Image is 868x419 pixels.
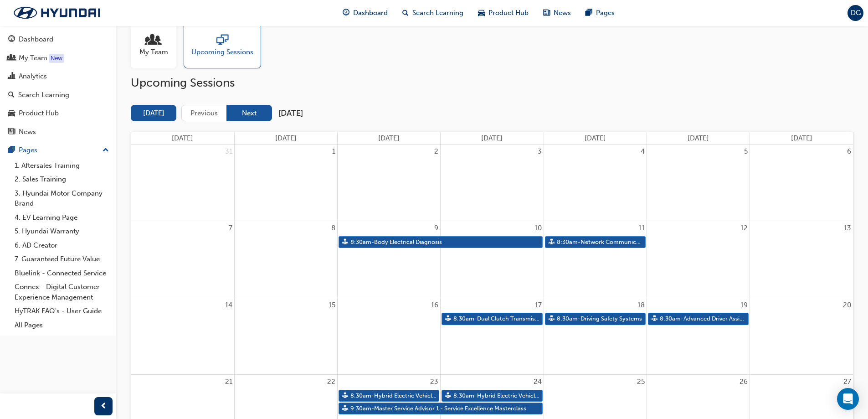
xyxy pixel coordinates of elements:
a: September 7, 2025 [227,221,234,235]
span: Search Learning [412,8,463,18]
a: Analytics [4,68,113,85]
button: DashboardMy TeamAnalyticsSearch LearningProduct HubNews [4,29,113,142]
a: September 24, 2025 [532,375,544,389]
span: news-icon [8,128,15,136]
button: DG [847,5,863,21]
span: car-icon [478,7,485,19]
a: Bluelink - Connected Service [11,266,113,280]
span: [DATE] [378,134,400,142]
span: [DATE] [585,134,606,142]
a: 7. Guaranteed Future Value [11,252,113,266]
td: September 15, 2025 [234,298,337,375]
a: September 1, 2025 [330,145,337,159]
td: September 19, 2025 [647,298,750,375]
a: September 5, 2025 [742,145,750,159]
a: September 12, 2025 [739,221,750,235]
span: sessionType_FACE_TO_FACE-icon [342,390,348,402]
div: My Team [19,53,47,63]
a: September 19, 2025 [739,298,750,312]
span: pages-icon [586,7,592,19]
a: Product Hub [4,105,113,122]
span: Upcoming Sessions [191,47,253,57]
a: 6. AD Creator [11,238,113,253]
span: 8:30am - Advanced Driver Assist Systems [659,313,747,325]
h2: [DATE] [278,108,303,119]
a: Monday [273,132,298,145]
span: sessionType_FACE_TO_FACE-icon [549,237,555,248]
span: 8:30am - Hybrid Electric Vehicle (HEV) Technical Training [453,390,540,402]
a: My Team [131,23,184,68]
a: September 25, 2025 [635,375,647,389]
a: My Team [4,50,113,67]
td: September 10, 2025 [441,221,544,298]
a: Wednesday [479,132,504,145]
div: Dashboard [19,34,53,45]
a: car-iconProduct Hub [471,4,536,22]
a: September 11, 2025 [637,221,647,235]
span: prev-icon [100,401,107,412]
div: News [19,127,36,137]
button: Pages [4,142,113,159]
td: September 18, 2025 [544,298,647,375]
span: sessionType_FACE_TO_FACE-icon [342,403,348,414]
span: search-icon [402,7,409,19]
h2: Upcoming Sessions [131,76,853,90]
a: Thursday [583,132,608,145]
span: car-icon [8,109,15,118]
div: Analytics [19,71,47,82]
a: Friday [686,132,711,145]
span: people-icon [148,34,159,47]
a: September 2, 2025 [432,145,440,159]
a: Upcoming Sessions [184,23,268,68]
a: 5. Hyundai Warranty [11,224,113,238]
a: September 10, 2025 [533,221,544,235]
span: guage-icon [8,36,15,44]
span: 8:30am - Hybrid Electric Vehicle (HEV) Technical Training [350,390,437,402]
a: Tuesday [376,132,401,145]
span: [DATE] [275,134,297,142]
a: News [4,124,113,140]
a: September 14, 2025 [223,298,234,312]
a: Connex - Digital Customer Experience Management [11,280,113,304]
div: Search Learning [18,90,69,100]
span: chart-icon [8,72,15,81]
a: September 9, 2025 [432,221,440,235]
span: sessionType_ONLINE_URL-icon [216,34,228,47]
a: 3. Hyundai Motor Company Brand [11,186,113,211]
span: pages-icon [8,146,15,155]
td: September 5, 2025 [647,145,750,221]
a: September 3, 2025 [536,145,544,159]
a: All Pages [11,318,113,332]
span: guage-icon [343,7,349,19]
a: September 16, 2025 [429,298,440,312]
td: September 3, 2025 [441,145,544,221]
a: Search Learning [4,87,113,103]
td: September 17, 2025 [441,298,544,375]
span: [DATE] [688,134,709,142]
a: Sunday [170,132,195,145]
td: September 14, 2025 [131,298,234,375]
td: September 1, 2025 [234,145,337,221]
span: sessionType_FACE_TO_FACE-icon [445,313,451,325]
a: September 15, 2025 [327,298,337,312]
span: 8:30am - Driving Safety Systems [556,313,642,325]
span: Pages [596,8,615,18]
span: News [554,8,571,18]
a: 2. Sales Training [11,172,113,186]
button: Next [226,105,272,122]
span: news-icon [543,7,550,19]
a: September 27, 2025 [842,375,853,389]
td: September 16, 2025 [338,298,441,375]
a: search-iconSearch Learning [395,4,471,22]
a: guage-iconDashboard [335,4,395,22]
a: HyTRAK FAQ's - User Guide [11,304,113,318]
span: sessionType_FACE_TO_FACE-icon [342,237,348,248]
div: Product Hub [19,108,59,119]
td: September 12, 2025 [647,221,750,298]
a: Trak [5,3,109,22]
span: sessionType_FACE_TO_FACE-icon [445,390,451,402]
div: Open Intercom Messenger [837,388,859,410]
td: September 6, 2025 [750,145,853,221]
a: pages-iconPages [578,4,622,22]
